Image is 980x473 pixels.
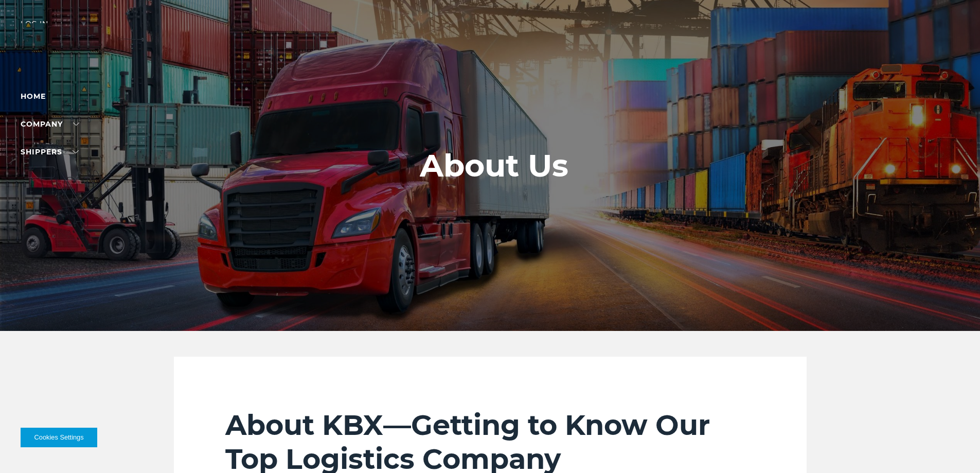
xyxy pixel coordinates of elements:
[21,119,79,129] a: Company
[21,21,62,36] div: Log in
[420,148,568,183] h1: About Us
[21,92,46,101] a: Home
[452,21,529,66] img: kbx logo
[21,428,97,447] button: Cookies Settings
[56,23,62,26] img: arrow
[21,147,79,156] a: SHIPPERS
